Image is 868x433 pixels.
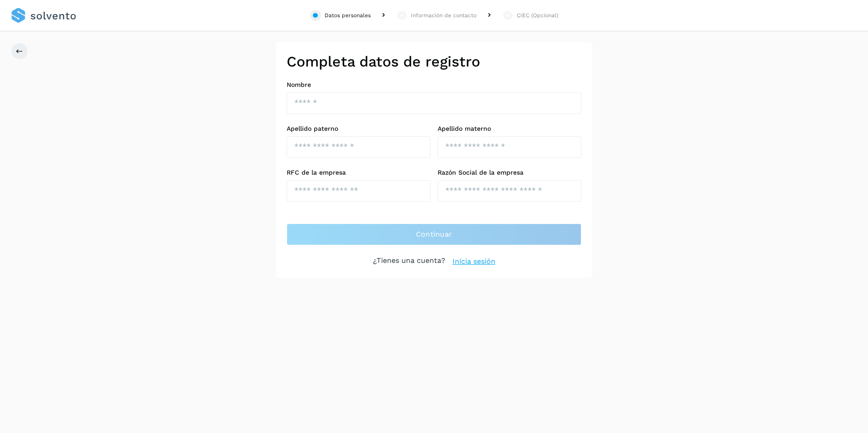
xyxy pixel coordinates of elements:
label: Apellido paterno [287,125,430,133]
button: Continuar [287,224,581,245]
a: Inicia sesión [453,256,495,267]
span: Continuar [416,229,453,239]
div: CIEC (Opcional) [517,11,558,19]
p: ¿Tienes una cuenta? [373,256,445,267]
label: Nombre [287,81,581,89]
label: Apellido materno [438,125,581,133]
h2: Completa datos de registro [287,53,581,70]
div: Información de contacto [411,11,476,19]
div: Datos personales [325,11,371,19]
label: RFC de la empresa [287,169,430,176]
label: Razón Social de la empresa [438,169,581,176]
